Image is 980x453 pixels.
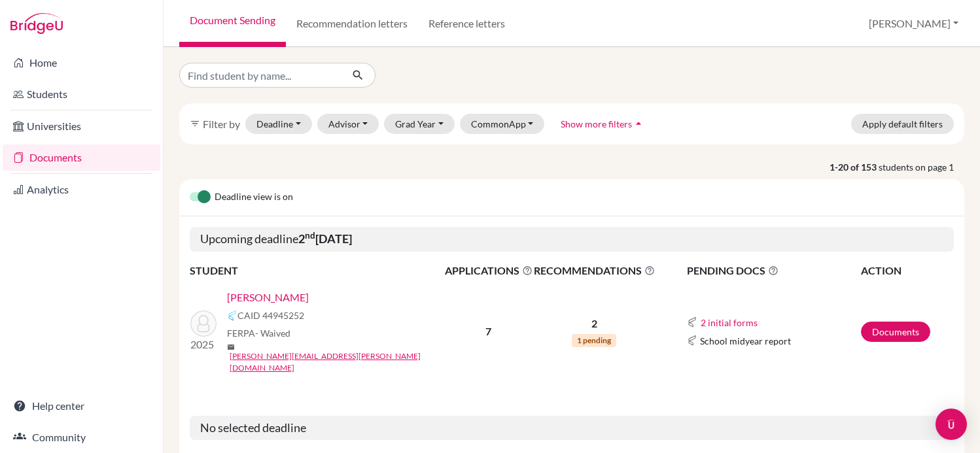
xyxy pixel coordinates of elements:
input: Find student by name... [179,63,341,88]
button: CommonApp [460,114,545,134]
div: Open Intercom Messenger [936,409,967,440]
span: - Waived [255,327,290,339]
span: PENDING DOCS [687,263,860,278]
b: 7 [485,325,491,337]
img: Kriger, Michel [190,310,217,337]
b: 2 [DATE] [298,231,352,246]
img: Common App logo [227,310,237,321]
img: Bridge-U [10,13,63,34]
i: arrow_drop_up [632,117,645,130]
a: Students [3,81,160,107]
span: CAID 44945252 [237,309,304,322]
span: Deadline view is on [215,190,293,205]
a: Home [3,50,160,76]
sup: nd [305,230,315,241]
img: Common App logo [687,335,697,346]
button: Deadline [245,114,312,134]
span: students on page 1 [879,160,964,174]
button: Apply default filters [851,114,954,134]
p: 2025 [190,337,217,352]
button: 2 initial forms [700,315,758,330]
span: School midyear report [700,334,791,348]
span: RECOMMENDATIONS [534,263,655,278]
a: Universities [3,113,160,139]
span: Filter by [203,118,240,130]
button: Show more filtersarrow_drop_up [550,114,656,134]
a: Help center [3,393,160,419]
a: Community [3,424,160,450]
span: APPLICATIONS [445,263,533,278]
h5: Upcoming deadline [190,227,954,252]
a: [PERSON_NAME][EMAIL_ADDRESS][PERSON_NAME][DOMAIN_NAME] [230,350,453,374]
th: ACTION [860,262,954,279]
span: 1 pending [572,334,616,347]
a: Documents [861,322,930,342]
strong: 1-20 of 153 [830,160,879,174]
a: Analytics [3,176,160,203]
a: Documents [3,144,160,171]
button: Advisor [317,114,379,134]
button: Grad Year [384,114,455,134]
img: Common App logo [687,317,697,327]
button: [PERSON_NAME] [863,11,964,36]
span: mail [227,343,235,351]
p: 2 [534,316,655,331]
i: filter_list [190,118,200,129]
h5: No selected deadline [190,416,954,441]
th: STUDENT [190,262,444,279]
a: [PERSON_NAME] [227,290,309,305]
span: Show more filters [561,118,632,129]
span: FERPA [227,326,290,340]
